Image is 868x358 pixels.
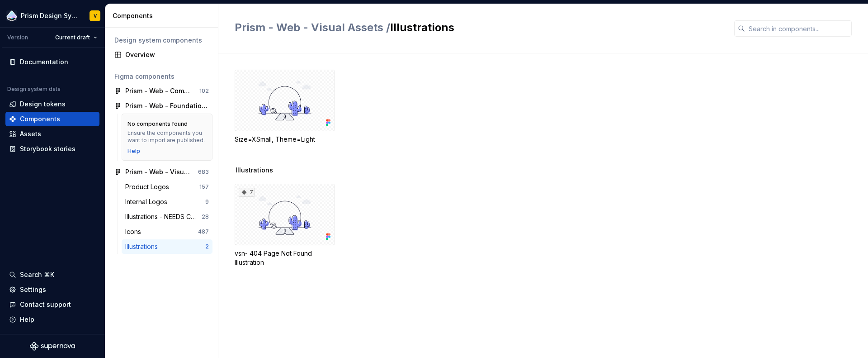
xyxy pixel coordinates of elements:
div: 2 [205,243,209,250]
a: Components [5,112,99,126]
div: 7 [239,188,255,197]
div: vsn- 404 Page Not Found Illustration [235,249,335,267]
div: 487 [198,228,209,235]
div: Prism - Web - Foundations [125,101,209,110]
div: 102 [199,87,209,95]
button: Help [5,312,99,327]
div: Size=XSmall, Theme=Light [235,70,335,144]
div: Documentation [20,57,68,67]
div: 7vsn- 404 Page Not Found Illustration [235,184,335,267]
div: Version [7,34,28,41]
div: Settings [20,285,46,294]
div: 683 [198,168,209,176]
div: Contact support [20,300,71,309]
span: Illustrations [236,166,273,175]
div: 9 [205,198,209,205]
svg: Supernova Logo [30,342,75,351]
span: Prism - Web - Visual Assets / [235,21,390,34]
div: Assets [20,129,41,138]
div: Design system components [114,36,209,45]
div: 28 [202,213,209,220]
div: Design system data [7,86,61,93]
div: Design tokens [20,100,66,109]
a: Settings [5,282,99,297]
div: Search ⌘K [20,270,54,279]
div: Components [113,11,214,20]
button: Contact support [5,297,99,312]
div: Internal Logos [125,197,171,206]
img: 106765b7-6fc4-4b5d-8be0-32f944830029.png [6,10,17,21]
a: Prism - Web - Visual Assets683 [111,165,212,179]
div: Size=XSmall, Theme=Light [235,135,335,144]
div: Overview [125,50,209,59]
div: Icons [125,227,145,236]
div: Figma components [114,72,209,81]
input: Search in components... [745,20,852,37]
button: Current draft [51,31,101,44]
a: Prism - Web - Foundations [111,99,212,113]
div: Components [20,115,60,124]
div: Product Logos [125,182,173,191]
div: Prism - Web - Visual Assets [125,167,193,177]
div: Ensure the components you want to import are published. [127,129,207,144]
a: Illustrations2 [122,239,212,254]
a: Overview [111,48,212,62]
div: Prism - Web - Component Library [125,86,193,95]
div: V [94,12,97,19]
div: Help [20,315,34,324]
a: Icons487 [122,224,212,239]
a: Documentation [5,55,99,69]
a: Prism - Web - Component Library102 [111,84,212,98]
div: Illustrations - NEEDS CLEANUP [125,212,202,221]
div: 157 [199,183,209,191]
span: Current draft [55,34,90,41]
a: Design tokens [5,97,99,111]
a: Storybook stories [5,142,99,156]
a: Illustrations - NEEDS CLEANUP28 [122,210,212,224]
a: Internal Logos9 [122,195,212,209]
div: Prism Design System [21,11,79,20]
a: Help [127,148,140,155]
button: Search ⌘K [5,267,99,282]
a: Assets [5,127,99,141]
h2: Illustrations [235,20,723,35]
div: Storybook stories [20,144,75,153]
a: Product Logos157 [122,180,212,194]
div: No components found [127,120,188,128]
button: Prism Design SystemV [2,6,103,25]
div: Illustrations [125,242,161,251]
